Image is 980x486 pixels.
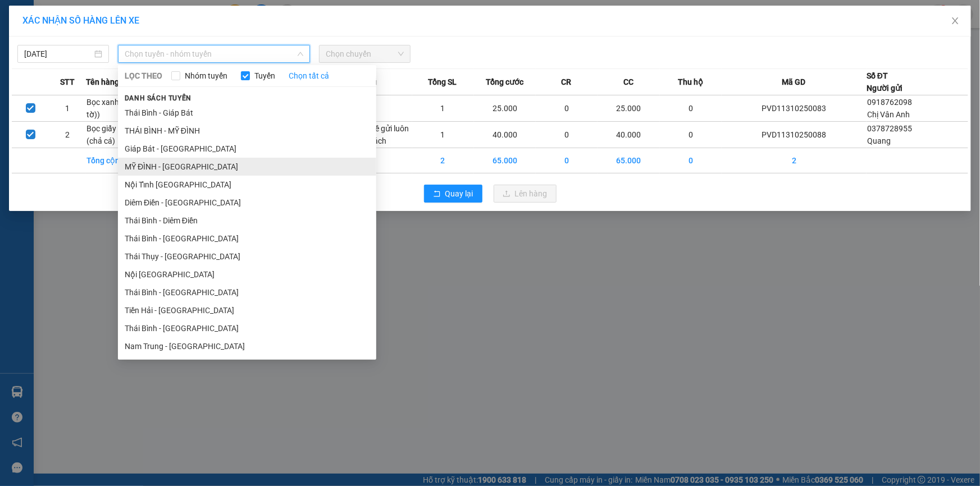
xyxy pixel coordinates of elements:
[412,122,474,148] td: 1
[118,93,198,103] span: Danh sách tuyến
[118,265,376,283] li: Nội [GEOGRAPHIC_DATA]
[118,212,376,230] li: Thái Bình - Diêm Điền
[782,76,806,88] span: Mã GD
[118,140,376,158] li: Giáp Bát - [GEOGRAPHIC_DATA]
[22,15,139,26] span: XÁC NHẬN SỐ HÀNG LÊN XE
[867,70,902,94] div: Số ĐT Người gửi
[445,187,473,200] span: Quay lại
[951,16,960,25] span: close
[125,45,303,62] span: Chọn tuyến - nhóm tuyến
[598,122,659,148] td: 40.000
[86,95,148,122] td: Bọc xanh (giấy tờ))
[86,148,148,173] td: Tổng cộng
[118,247,376,265] li: Thái Thụy - [GEOGRAPHIC_DATA]
[14,81,196,100] b: GỬI : VP [PERSON_NAME]
[14,14,70,70] img: logo.jpg
[105,27,470,42] li: 237 [PERSON_NAME] , [GEOGRAPHIC_DATA]
[867,98,912,107] span: 0918762098
[250,70,280,82] span: Tuyến
[486,76,523,88] span: Tổng cước
[429,76,457,88] span: Tổng SL
[598,95,659,122] td: 25.000
[86,122,148,148] td: Bọc giấy tròn (chả cá)
[86,76,119,88] span: Tên hàng
[660,148,722,173] td: 0
[350,95,412,122] td: ---
[118,122,376,140] li: THÁI BÌNH - MỸ ĐÌNH
[118,176,376,194] li: Nội Tỉnh [GEOGRAPHIC_DATA]
[722,148,867,173] td: 2
[326,45,404,62] span: Chọn chuyến
[494,185,557,203] button: uploadLên hàng
[867,136,891,145] span: Quang
[118,194,376,212] li: Diêm Điền - [GEOGRAPHIC_DATA]
[118,337,376,355] li: Nam Trung - [GEOGRAPHIC_DATA]
[474,122,536,148] td: 40.000
[474,148,536,173] td: 65.000
[598,148,659,173] td: 65.000
[623,76,633,88] span: CC
[180,70,232,82] span: Nhóm tuyến
[118,283,376,301] li: Thái Bình - [GEOGRAPHIC_DATA]
[433,190,441,199] span: rollback
[49,122,86,148] td: 2
[474,95,536,122] td: 25.000
[60,76,75,88] span: STT
[678,76,703,88] span: Thu hộ
[536,148,598,173] td: 0
[297,51,304,57] span: down
[412,148,474,173] td: 2
[867,124,912,133] span: 0378728955
[24,48,92,60] input: 13/10/2025
[536,95,598,122] td: 0
[940,6,971,37] button: Close
[722,122,867,148] td: PVD11310250088
[125,70,162,82] span: LỌC THEO
[105,42,470,56] li: Hotline: 1900 3383, ĐT/Zalo : 0862837383
[424,185,482,203] button: rollbackQuay lại
[722,95,867,122] td: PVD11310250083
[536,122,598,148] td: 0
[660,95,722,122] td: 0
[118,319,376,337] li: Thái Bình - [GEOGRAPHIC_DATA]
[49,95,86,122] td: 1
[289,70,329,82] a: Chọn tất cả
[118,230,376,247] li: Thái Bình - [GEOGRAPHIC_DATA]
[562,76,572,88] span: CR
[867,110,910,119] span: Chị Vân Anh
[118,158,376,176] li: MỸ ĐÌNH - [GEOGRAPHIC_DATA]
[350,122,412,148] td: Hàng về gửi luôn cho khách
[412,95,474,122] td: 1
[118,301,376,319] li: Tiền Hải - [GEOGRAPHIC_DATA]
[118,104,376,122] li: Thái Bình - Giáp Bát
[660,122,722,148] td: 0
